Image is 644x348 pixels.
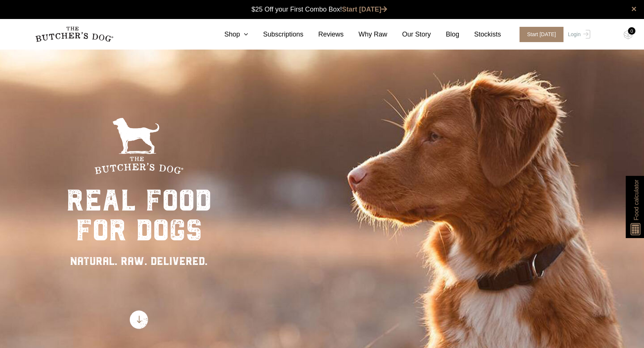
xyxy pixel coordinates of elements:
span: Start [DATE] [520,27,563,42]
a: Blog [431,29,459,39]
a: Subscriptions [248,29,303,39]
a: Our Story [387,29,431,39]
a: Reviews [303,29,344,39]
div: 0 [628,27,635,35]
a: Shop [209,29,248,39]
a: Start [DATE] [342,6,388,13]
a: Start [DATE] [512,27,566,42]
span: Food calculator [632,180,641,220]
img: TBD_Cart-Empty.png [624,30,633,39]
a: close [631,4,637,13]
a: Why Raw [344,29,387,39]
div: NATURAL. RAW. DELIVERED. [66,253,212,269]
div: real food for dogs [66,186,212,245]
a: Login [566,27,590,42]
a: Stockists [459,29,501,39]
